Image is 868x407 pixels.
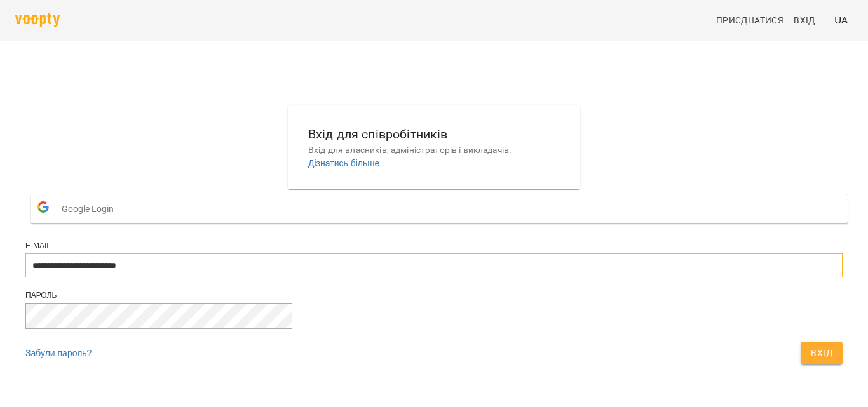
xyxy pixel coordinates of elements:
[789,9,829,32] a: Вхід
[308,144,560,157] p: Вхід для власників, адміністраторів і викладачів.
[25,290,843,301] div: Пароль
[15,13,60,27] img: voopty.png
[829,8,853,32] button: UA
[31,194,848,223] button: Google Login
[298,114,570,180] button: Вхід для співробітниківВхід для власників, адміністраторів і викладачів.Дізнатись більше
[25,241,843,251] div: E-mail
[834,13,848,27] span: UA
[794,13,815,28] span: Вхід
[25,348,92,358] a: Забули пароль?
[308,158,379,168] a: Дізнатись більше
[62,196,120,222] span: Google Login
[308,124,560,144] h6: Вхід для співробітників
[716,13,783,28] span: Приєднатися
[801,342,843,364] button: Вхід
[811,345,832,361] span: Вхід
[711,9,789,32] a: Приєднатися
